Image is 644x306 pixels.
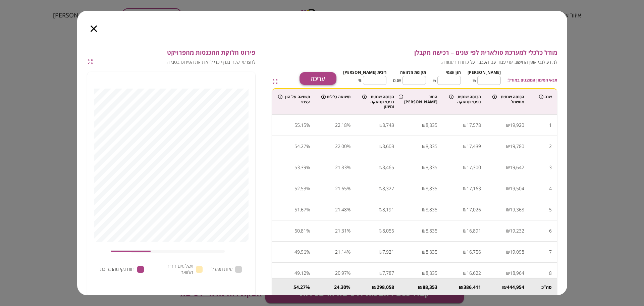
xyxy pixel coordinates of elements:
div: 8,835 [426,205,437,215]
div: 54.27 [293,284,306,291]
div: ₪ [506,184,510,194]
div: 17,163 [467,184,481,194]
div: ₪ [506,141,510,151]
div: 8,603 [382,141,394,151]
div: ₪ [422,247,426,257]
div: % [346,284,351,291]
span: מודל כלכלי למערכת סולארית לפי שנים – רכישה מקבלן [286,49,557,56]
span: [PERSON_NAME] [468,69,501,75]
div: ₪ [506,226,510,236]
div: 53.39 [294,162,306,172]
div: הכנסה שנתית בניכוי תחזוקה ומימון [362,95,394,109]
div: 8,835 [426,184,437,194]
div: 16,891 [467,226,481,236]
div: 49.96 [294,247,306,257]
div: סה’’כ [535,284,552,291]
div: % [306,247,310,257]
div: 22.18 [335,120,347,130]
div: 3 [549,162,552,172]
div: 5 [549,205,552,215]
div: ₪ [506,120,510,130]
div: 4 [549,184,552,194]
div: 19,920 [510,120,524,130]
div: הכנסה שנתית מחשמל [492,95,524,104]
div: 8,743 [382,120,394,130]
span: שנים [393,77,401,84]
div: % [306,120,310,130]
div: ₪ [379,205,382,215]
div: % [306,284,310,291]
div: 49.12 [294,268,306,278]
div: ₪ [463,226,467,236]
div: ₪ [379,120,382,130]
span: תשלומים החזר הלוואה [153,263,193,275]
div: 8,835 [426,226,437,236]
div: 8 [549,268,552,278]
div: 19,780 [510,141,524,151]
div: 21.14 [335,247,347,257]
div: 88,353 [423,284,437,291]
div: 16,622 [467,268,481,278]
div: 17,300 [467,162,481,172]
div: ₪ [463,268,467,278]
div: 21.31 [335,226,347,236]
div: ₪ [372,284,377,291]
div: ₪ [463,184,467,194]
div: ₪ [379,226,382,236]
div: % [306,205,310,215]
div: ₪ [502,284,507,291]
div: % [347,141,351,151]
div: 19,368 [510,205,524,215]
div: 20.97 [335,268,347,278]
div: תשואה כללית [321,95,351,99]
div: 50.81 [294,226,306,236]
span: רווח נקי מהמערכת [100,266,135,272]
div: ₪ [379,162,382,172]
div: 7 [549,247,552,257]
div: ₪ [506,205,510,215]
div: 54.27 [294,141,306,151]
div: 16,756 [467,247,481,257]
div: ₪ [379,247,382,257]
div: ₪ [379,268,382,278]
div: 19,504 [510,184,524,194]
div: % [306,141,310,151]
div: 8,327 [382,184,394,194]
div: ₪ [422,120,426,130]
div: 19,098 [510,247,524,257]
div: ₪ [422,205,426,215]
div: 51.67 [294,205,306,215]
span: % [358,77,362,84]
div: 17,439 [467,141,481,151]
div: 22.00 [335,141,347,151]
div: ₪ [463,141,467,151]
div: הכנסה שנתית בניכוי תחזוקה [449,95,481,104]
div: ₪ [463,120,467,130]
div: ₪ [379,184,382,194]
div: 8,835 [426,162,437,172]
div: ₪ [422,141,426,151]
div: ₪ [422,226,426,236]
div: ₪ [379,141,382,151]
span: עלות תפעול [212,266,232,272]
div: 8,191 [382,205,394,215]
div: 55.15 [294,120,306,130]
div: 24.30 [334,284,346,291]
div: ₪ [422,184,426,194]
div: שנה [535,95,552,99]
span: תקופת הלוואה [400,69,426,75]
div: 7,787 [382,268,394,278]
div: ₪ [463,205,467,215]
div: ₪ [422,162,426,172]
div: ₪ [463,162,467,172]
div: 444,954 [507,284,524,291]
div: 8,055 [382,226,394,236]
div: 6 [549,226,552,236]
div: ₪ [506,247,510,257]
div: ₪ [506,268,510,278]
div: 21.48 [335,205,347,215]
div: 298,058 [377,284,394,291]
div: 19,232 [510,226,524,236]
div: % [347,162,351,172]
div: 386,411 [464,284,481,291]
